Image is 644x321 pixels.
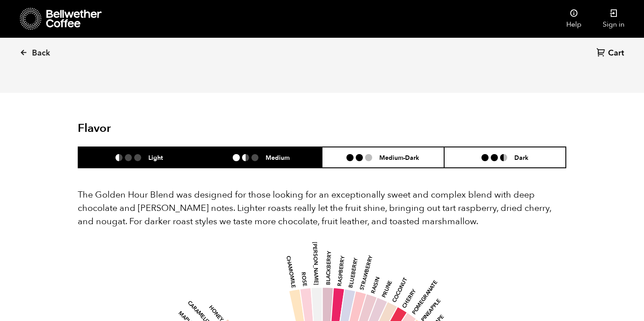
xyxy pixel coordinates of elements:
[148,154,163,161] h6: Light
[32,48,50,59] span: Back
[78,122,241,135] h2: Flavor
[608,48,624,59] span: Cart
[514,154,529,161] h6: Dark
[379,154,419,161] h6: Medium-Dark
[78,188,566,228] p: The Golden Hour Blend was designed for those looking for an exceptionally sweet and complex blend...
[596,48,626,59] a: Cart
[266,154,290,161] h6: Medium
